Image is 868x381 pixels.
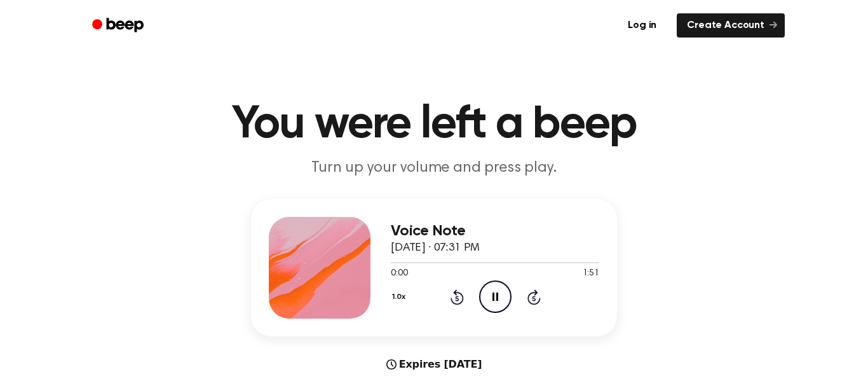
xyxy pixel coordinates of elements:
span: [DATE] · 07:31 PM [391,242,480,254]
a: Create Account [677,13,785,38]
h3: Voice Note [391,223,599,240]
span: 0:00 [391,267,407,281]
a: Log in [615,11,669,40]
a: Beep [83,13,155,38]
h1: You were left a beep [109,102,759,148]
p: Turn up your volume and press play. [190,158,678,179]
span: 1:51 [583,267,599,281]
div: Expires [DATE] [386,357,482,372]
button: 1.0x [391,286,410,308]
